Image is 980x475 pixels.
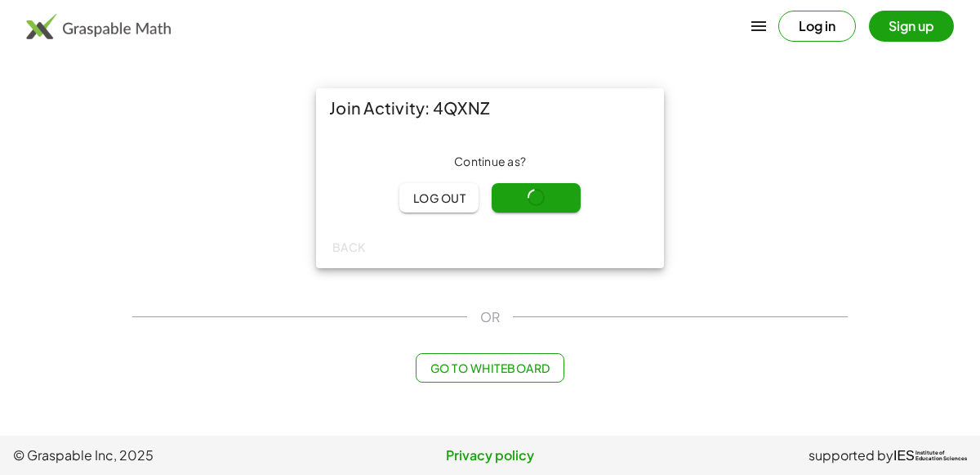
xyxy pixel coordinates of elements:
span: supported by [808,446,893,465]
span: OR [480,307,500,327]
span: © Graspable Inc, 2025 [13,446,331,465]
div: Continue as ? [329,154,651,170]
button: Go to Whiteboard [416,353,563,383]
span: Institute of Education Sciences [915,450,967,462]
div: Join Activity: 4QXNZ [316,88,664,128]
a: IESInstitute ofEducation Sciences [893,446,967,465]
a: Privacy policy [331,446,648,465]
span: Log out [412,190,465,205]
span: Go to Whiteboard [430,361,550,375]
button: Sign up [869,11,954,42]
button: Log in [778,11,856,42]
span: IES [893,448,915,464]
button: Log out [399,183,479,213]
